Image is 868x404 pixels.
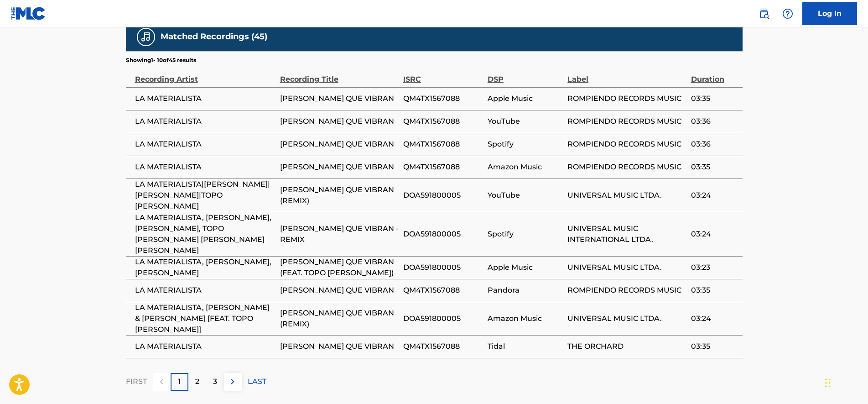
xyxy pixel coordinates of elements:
[280,64,399,85] div: Recording Title
[280,93,399,104] span: [PERSON_NAME] QUE VIBRAN
[691,162,738,173] span: 03:35
[126,56,196,64] p: Showing 1 - 10 of 45 results
[691,139,738,150] span: 03:36
[567,64,686,85] div: Label
[691,341,738,352] span: 03:35
[567,313,686,324] span: UNIVERSAL MUSIC LTDA.
[135,285,275,296] span: LA MATERIALISTA
[280,184,399,206] span: [PERSON_NAME] QUE VIBRAN (REMIX)
[567,262,686,273] span: UNIVERSAL MUSIC LTDA.
[802,2,857,25] a: Log In
[488,262,563,273] span: Apple Music
[280,341,399,352] span: [PERSON_NAME] QUE VIBRAN
[135,302,275,335] span: LA MATERIALISTA, [PERSON_NAME] & [PERSON_NAME] [FEAT. TOPO [PERSON_NAME]]
[567,162,686,173] span: ROMPIENDO RECORDS MUSIC
[280,308,399,330] span: [PERSON_NAME] QUE VIBRAN (REMIX)
[280,139,399,150] span: [PERSON_NAME] QUE VIBRAN
[567,139,686,150] span: ROMPIENDO RECORDS MUSIC
[488,285,563,296] span: Pandora
[403,162,483,173] span: QM4TX1567088
[691,116,738,127] span: 03:36
[135,162,275,173] span: LA MATERIALISTA
[135,93,275,104] span: LA MATERIALISTA
[195,376,199,387] p: 2
[759,8,769,19] img: search
[403,93,483,104] span: QM4TX1567088
[403,262,483,273] span: DOA591800005
[567,341,686,352] span: THE ORCHARD
[227,376,238,387] img: right
[488,162,563,173] span: Amazon Music
[403,229,483,240] span: DOA591800005
[135,139,275,150] span: LA MATERIALISTA
[403,313,483,324] span: DOA591800005
[782,8,793,19] img: help
[822,360,868,404] div: Widget de chat
[135,116,275,127] span: LA MATERIALISTA
[691,285,738,296] span: 03:35
[691,313,738,324] span: 03:24
[488,139,563,150] span: Spotify
[161,31,267,42] h5: Matched Recordings (45)
[280,257,399,278] span: [PERSON_NAME] QUE VIBRAN (FEAT. TOPO [PERSON_NAME])
[135,179,275,212] span: LA MATERIALISTA|[PERSON_NAME]|[PERSON_NAME]|TOPO [PERSON_NAME]
[488,93,563,104] span: Apple Music
[403,190,483,201] span: DOA591800005
[567,93,686,104] span: ROMPIENDO RECORDS MUSIC
[488,341,563,352] span: Tidal
[755,5,773,23] a: Public Search
[140,31,151,42] img: Matched Recordings
[567,285,686,296] span: ROMPIENDO RECORDS MUSIC
[213,376,217,387] p: 3
[280,162,399,173] span: [PERSON_NAME] QUE VIBRAN
[691,190,738,201] span: 03:24
[135,257,275,278] span: LA MATERIALISTA, [PERSON_NAME], [PERSON_NAME]
[280,285,399,296] span: [PERSON_NAME] QUE VIBRAN
[135,64,275,85] div: Recording Artist
[403,285,483,296] span: QM4TX1567088
[691,229,738,240] span: 03:24
[567,223,686,245] span: UNIVERSAL MUSIC INTERNATIONAL LTDA.
[135,341,275,352] span: LA MATERIALISTA
[126,376,147,387] p: FIRST
[11,7,46,20] img: MLC Logo
[779,5,797,23] div: Help
[567,190,686,201] span: UNIVERSAL MUSIC LTDA.
[403,116,483,127] span: QM4TX1567088
[488,190,563,201] span: YouTube
[248,376,266,387] p: LAST
[567,116,686,127] span: ROMPIENDO RECORDS MUSIC
[691,64,738,85] div: Duration
[825,369,831,397] div: Arrastrar
[403,64,483,85] div: ISRC
[403,139,483,150] span: QM4TX1567088
[488,313,563,324] span: Amazon Music
[488,116,563,127] span: YouTube
[135,212,275,256] span: LA MATERIALISTA, [PERSON_NAME], [PERSON_NAME], TOPO [PERSON_NAME] [PERSON_NAME] [PERSON_NAME]
[691,262,738,273] span: 03:23
[822,360,868,404] iframe: Chat Widget
[280,223,399,245] span: [PERSON_NAME] QUE VIBRAN - REMIX
[488,64,563,85] div: DSP
[280,116,399,127] span: [PERSON_NAME] QUE VIBRAN
[178,376,181,387] p: 1
[403,341,483,352] span: QM4TX1567088
[691,93,738,104] span: 03:35
[488,229,563,240] span: Spotify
